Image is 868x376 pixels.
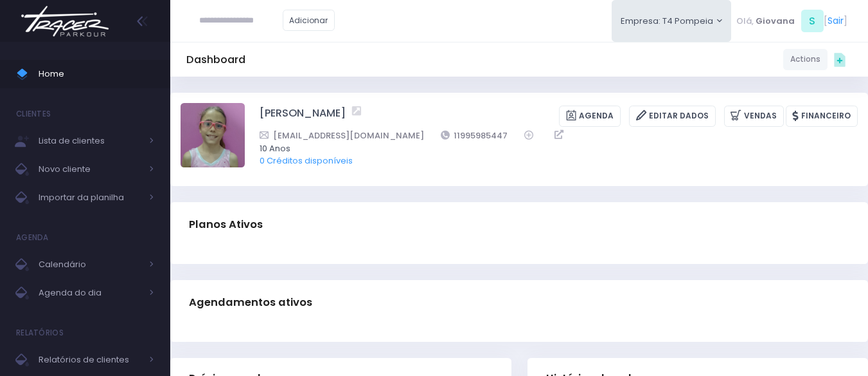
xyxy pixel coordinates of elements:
[736,15,754,28] span: Olá,
[441,129,508,142] a: 11995985447
[629,106,716,127] a: Editar Dados
[260,155,353,167] a: 0 Créditos disponíveis
[186,53,245,66] h5: Dashboard
[189,206,263,243] h3: Planos Ativos
[181,103,245,167] img: Nina Magalhães de Oliveira
[260,142,841,155] span: 10 Anos
[724,106,784,127] a: Vendas
[39,189,141,206] span: Importar da planilha
[731,6,852,35] div: [ ]
[559,106,621,127] a: Agenda
[39,66,154,82] span: Home
[39,133,141,149] span: Lista de clientes
[260,106,346,127] a: [PERSON_NAME]
[260,129,424,142] a: [EMAIL_ADDRESS][DOMAIN_NAME]
[783,49,828,70] a: Actions
[16,225,49,250] h4: Agenda
[39,285,141,301] span: Agenda do dia
[801,10,824,32] span: S
[283,10,335,31] a: Adicionar
[16,320,64,346] h4: Relatórios
[39,256,141,273] span: Calendário
[39,352,141,368] span: Relatórios de clientes
[786,106,858,127] a: Financeiro
[828,14,844,28] a: Sair
[189,284,312,321] h3: Agendamentos ativos
[39,161,141,178] span: Novo cliente
[16,101,51,127] h4: Clientes
[756,15,795,28] span: Giovana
